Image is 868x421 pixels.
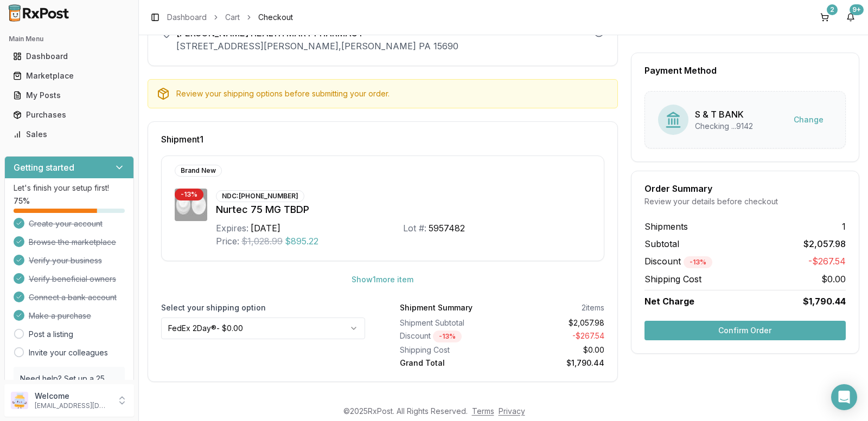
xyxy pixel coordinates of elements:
[176,88,609,99] div: Review your shipping options before submitting your order.
[175,165,222,177] div: Brand New
[9,125,130,144] a: Sales
[35,401,110,410] p: [EMAIL_ADDRESS][DOMAIN_NAME]
[285,235,318,248] span: $895.22
[29,255,102,266] span: Verify your business
[400,318,497,328] div: Shipment Subtotal
[216,190,304,202] div: NDC: [PHONE_NUMBER]
[29,347,108,358] a: Invite your colleagues
[175,189,207,221] img: Nurtec 75 MG TBDP
[13,90,125,101] div: My Posts
[11,392,28,409] img: User avatar
[258,12,293,23] span: Checkout
[343,270,422,289] button: Show1more item
[216,202,591,217] div: Nurtec 75 MG TBDP
[808,255,846,268] span: -$267.54
[20,373,118,406] p: Need help? Set up a 25 minute call with our team to set up.
[4,67,134,85] button: Marketplace
[803,295,846,308] span: $1,790.44
[29,237,116,248] span: Browse the marketplace
[506,345,604,355] div: $0.00
[14,161,74,174] h3: Getting started
[644,321,846,340] button: Confirm Order
[785,110,832,129] button: Change
[4,87,134,104] button: My Posts
[225,12,240,23] a: Cart
[216,222,248,235] div: Expires:
[161,135,203,144] span: Shipment 1
[4,126,134,143] button: Sales
[403,222,426,235] div: Lot #:
[29,292,117,303] span: Connect a bank account
[400,331,497,342] div: Discount
[29,274,116,284] span: Verify beneficial owners
[251,222,280,235] div: [DATE]
[400,302,473,313] div: Shipment Summary
[14,196,30,206] span: 75 %
[176,40,458,53] p: [STREET_ADDRESS][PERSON_NAME] , [PERSON_NAME] PA 15690
[433,331,462,342] div: - 13 %
[13,109,125,120] div: Purchases
[506,318,604,328] div: $2,057.98
[175,189,203,200] div: - 13 %
[29,329,73,340] a: Post a listing
[842,9,859,26] button: 9+
[4,106,134,124] button: Purchases
[4,48,134,65] button: Dashboard
[644,220,688,233] span: Shipments
[644,196,846,207] div: Review your details before checkout
[850,4,864,15] div: 9+
[35,391,110,401] p: Welcome
[9,66,130,86] a: Marketplace
[9,47,130,66] a: Dashboard
[684,256,712,268] div: - 13 %
[29,218,103,229] span: Create your account
[803,237,846,250] span: $2,057.98
[827,4,838,15] div: 2
[429,222,465,235] div: 5957482
[9,105,130,125] a: Purchases
[216,235,239,248] div: Price:
[842,220,846,233] span: 1
[695,108,753,121] div: S & T BANK
[831,384,857,410] div: Open Intercom Messenger
[695,121,753,132] div: Checking ...9142
[400,358,497,368] div: Grand Total
[472,406,494,416] a: Terms
[4,4,74,22] img: RxPost Logo
[644,66,846,75] div: Payment Method
[9,86,130,105] a: My Posts
[400,345,497,355] div: Shipping Cost
[29,310,91,321] span: Make a purchase
[167,12,293,23] nav: breadcrumb
[167,12,207,23] a: Dashboard
[13,51,125,62] div: Dashboard
[9,35,130,43] h2: Main Menu
[506,331,604,342] div: - $267.54
[644,296,694,307] span: Net Charge
[582,302,604,313] div: 2 items
[644,184,846,193] div: Order Summary
[644,273,701,286] span: Shipping Cost
[644,237,679,250] span: Subtotal
[499,406,525,416] a: Privacy
[816,9,833,26] button: 2
[821,273,846,286] span: $0.00
[644,256,712,267] span: Discount
[161,302,365,313] label: Select your shipping option
[13,129,125,140] div: Sales
[506,358,604,368] div: $1,790.44
[14,183,125,193] p: Let's finish your setup first!
[241,235,283,248] span: $1,028.99
[13,70,125,81] div: Marketplace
